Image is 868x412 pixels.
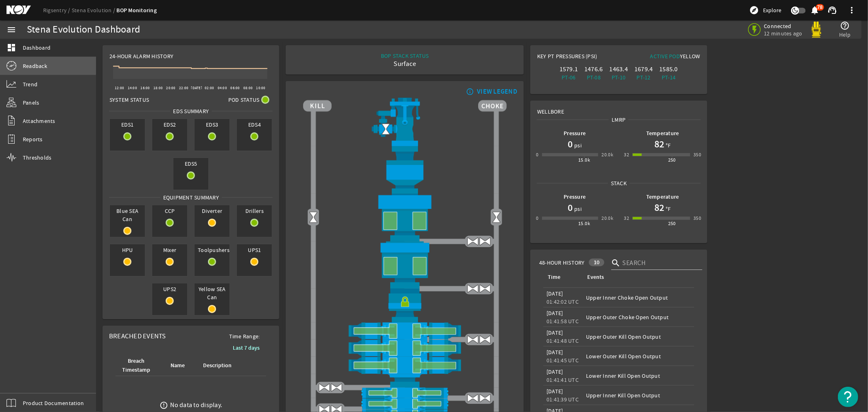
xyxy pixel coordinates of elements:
[203,361,232,370] div: Description
[7,25,16,35] mat-icon: menu
[303,388,507,399] img: PipeRamOpen.png
[583,65,604,73] div: 1476.6
[179,85,188,90] text: 22:00
[624,151,629,159] div: 32
[160,193,222,202] span: Equipment Summary
[573,141,582,149] span: psi
[633,65,654,73] div: 1679.4
[195,283,230,303] span: Yellow SEA Can
[43,7,72,14] a: Rigsentry
[303,241,507,288] img: LowerAnnularOpen.png
[531,101,706,116] div: Wellbore
[110,119,145,130] span: EDS1
[223,332,267,340] span: Time Range:
[381,60,429,68] div: Surface
[195,244,230,256] span: Toolpushers
[547,273,576,282] div: Time
[573,205,582,213] span: psi
[479,333,491,346] img: ValveOpen.png
[646,129,679,137] b: Temperature
[153,85,163,90] text: 18:00
[658,73,679,81] div: PT-14
[749,5,759,15] mat-icon: explore
[169,361,192,370] div: Name
[381,52,429,60] div: BOP STACK STATUS
[230,85,240,90] text: 06:00
[601,214,613,222] div: 20.0k
[842,0,861,20] button: more_vert
[840,21,850,31] mat-icon: help_outline
[654,138,664,151] h1: 82
[838,387,858,407] button: Open Resource Center
[601,151,613,159] div: 20.0k
[547,329,563,336] legacy-datetime-component: [DATE]
[23,117,55,125] span: Attachments
[608,179,630,187] span: Stack
[117,7,157,14] a: BOP Monitoring
[548,273,560,282] div: Time
[307,211,319,223] img: Valve2Open.png
[237,244,272,256] span: UPS1
[140,85,150,90] text: 16:00
[303,146,507,193] img: FlexJoint.png
[110,244,145,256] span: HPU
[237,119,272,130] span: EDS4
[233,344,260,352] b: Last 7 days
[109,332,166,340] span: Breached Events
[467,283,479,295] img: ValveOpen.png
[152,283,187,295] span: UPS2
[547,388,563,395] legacy-datetime-component: [DATE]
[303,398,507,409] img: PipeRamOpen.png
[608,65,630,73] div: 1463.4
[586,273,687,282] div: Events
[303,289,507,322] img: RiserConnectorLock.png
[578,156,590,164] div: 15.0k
[586,313,691,321] div: Upper Outer Choke Open Output
[583,73,604,81] div: PT-08
[664,205,671,213] span: °F
[490,211,503,223] img: Valve2Open.png
[547,337,579,344] legacy-datetime-component: 01:41:48 UTC
[166,85,176,90] text: 20:00
[547,357,579,364] legacy-datetime-component: 01:41:45 UTC
[115,85,124,90] text: 12:00
[23,80,37,88] span: Trend
[243,85,253,90] text: 08:00
[586,294,691,302] div: Upper Inner Choke Open Output
[547,298,579,305] legacy-datetime-component: 01:42:02 UTC
[547,376,579,384] legacy-datetime-component: 01:41:41 UTC
[170,401,222,409] div: No data to display.
[564,193,586,201] b: Pressure
[547,396,579,403] legacy-datetime-component: 01:41:39 UTC
[23,62,47,70] span: Readback
[27,26,140,34] div: Stena Evolution Dashboard
[23,99,39,107] span: Panels
[152,205,187,217] span: CCP
[808,22,824,38] img: Yellowpod.svg
[568,201,573,214] h1: 0
[477,88,517,96] div: VIEW LEGEND
[658,65,679,73] div: 1585.0
[764,22,803,30] span: Connected
[680,53,700,60] span: Yellow
[23,44,50,52] span: Dashboard
[170,107,212,115] span: EDS SUMMARY
[109,52,173,60] span: 24-Hour Alarm History
[303,374,507,388] img: BopBodyShearBottom.png
[827,5,837,15] mat-icon: support_agent
[202,361,239,370] div: Description
[467,392,479,404] img: ValveOpen.png
[109,96,149,104] span: System Status
[226,340,266,355] button: Last 7 days
[464,88,474,95] mat-icon: info_outline
[128,85,137,90] text: 14:00
[589,259,605,266] div: 10
[558,73,579,81] div: PT-06
[693,214,701,222] div: 350
[7,43,16,53] mat-icon: dashboard
[586,372,691,380] div: Lower Inner Kill Open Output
[195,119,230,130] span: EDS3
[586,352,691,360] div: Lower Outer Kill Open Output
[764,30,803,37] span: 12 minutes ago
[609,116,628,124] span: LMRP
